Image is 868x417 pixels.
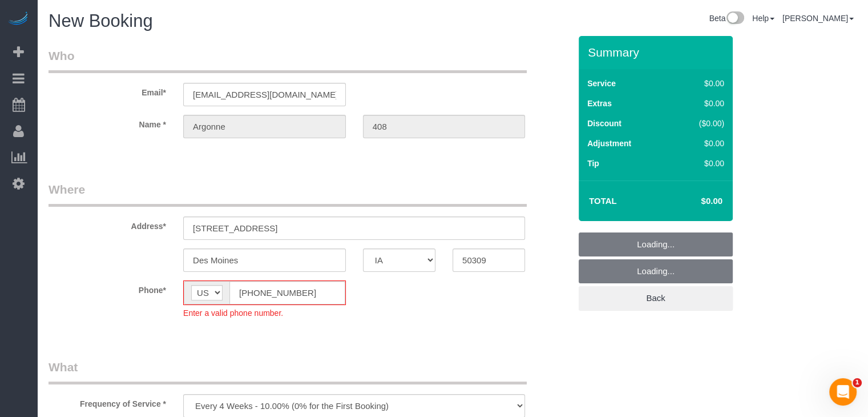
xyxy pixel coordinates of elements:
input: Zip Code* [453,248,525,272]
legend: What [49,359,527,384]
input: Last Name* [363,115,526,138]
a: [PERSON_NAME] [782,14,854,23]
span: 1 [853,378,862,387]
label: Service [587,78,616,89]
div: $0.00 [675,78,724,89]
input: Email* [183,83,346,106]
input: Phone* [229,281,345,304]
h4: $0.00 [667,197,722,206]
a: Help [752,14,774,23]
img: Automaid Logo [7,11,30,27]
a: Back [579,286,733,310]
input: First Name* [183,115,346,138]
div: $0.00 [675,98,724,109]
legend: Where [49,181,527,207]
h3: Summary [588,46,727,59]
div: $0.00 [675,138,724,149]
div: Enter a valid phone number. [183,305,346,319]
label: Tip [587,158,599,169]
label: Name * [40,115,175,130]
label: Email* [40,83,175,98]
iframe: Intercom live chat [829,378,857,406]
label: Phone* [40,280,175,296]
div: ($0.00) [675,118,724,129]
a: Beta [709,14,744,23]
label: Adjustment [587,138,631,149]
legend: Who [49,47,527,73]
label: Address* [40,216,175,232]
img: New interface [725,11,744,26]
label: Extras [587,98,612,109]
label: Discount [587,118,621,129]
strong: Total [589,196,617,206]
label: Frequency of Service * [40,394,175,410]
span: New Booking [49,11,153,31]
div: $0.00 [675,158,724,169]
input: City* [183,248,346,272]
